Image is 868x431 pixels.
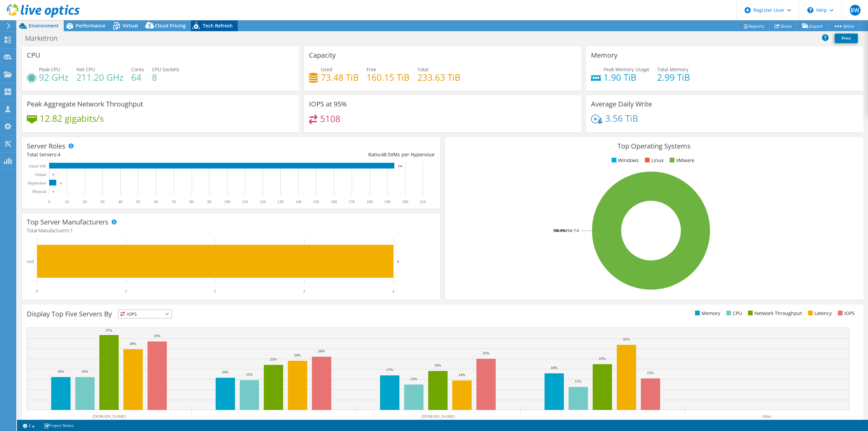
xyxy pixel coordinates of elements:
[155,22,186,29] span: Cloud Pricing
[214,289,216,294] text: 2
[835,34,858,43] a: Print
[828,21,860,31] a: More
[398,164,402,168] text: 194
[152,74,179,81] h4: 8
[417,66,429,73] span: Total
[318,349,325,353] text: 26%
[458,373,465,377] text: 14%
[222,370,229,374] text: 16%
[321,74,359,81] h4: 73.48 TiB
[203,22,233,29] span: Tech Refresh
[657,74,690,81] h4: 2.99 TiB
[746,310,802,317] li: Network Throughput
[27,142,65,150] h3: Server Roles
[551,366,557,370] text: 18%
[131,74,144,81] h4: 64
[57,369,64,373] text: 16%
[397,259,399,263] text: 4
[553,228,566,233] tspan: 100.0%
[643,157,664,164] li: Linux
[599,356,606,360] text: 22%
[105,328,112,332] text: 37%
[623,337,630,341] text: 32%
[172,199,176,204] text: 70
[807,7,813,13] svg: \n
[48,199,50,204] text: 0
[367,74,410,81] h4: 160.15 TiB
[349,199,355,204] text: 170
[53,173,54,176] text: 0
[320,115,340,122] h4: 5108
[22,35,68,42] h1: Marketron
[737,21,770,31] a: Reports
[125,289,127,294] text: 1
[32,189,46,194] text: Physical
[836,310,855,317] li: IOPS
[303,289,305,294] text: 3
[27,227,435,234] h4: Total Manufacturers:
[18,421,39,430] a: 2
[321,66,332,73] span: Used
[136,199,140,204] text: 50
[76,22,105,29] span: Performance
[93,414,126,419] text: [DOMAIN_NAME]
[420,199,426,204] text: 210
[39,421,79,430] a: Project Notes
[392,289,394,294] text: 4
[154,199,158,204] text: 60
[27,52,40,59] h3: CPU
[384,199,390,204] text: 190
[65,199,69,204] text: 10
[295,199,301,204] text: 140
[81,369,88,373] text: 16%
[118,310,172,318] span: IOPS
[154,334,160,338] text: 33%
[417,74,460,81] h4: 233.63 TiB
[190,199,194,204] text: 80
[610,157,639,164] li: Windows
[231,151,435,158] div: Ratio: VMs per Hypervisor
[27,151,231,158] div: Total Servers:
[647,371,654,375] text: 15%
[434,363,441,367] text: 19%
[53,190,54,193] text: 0
[27,259,34,264] text: Dell
[60,181,62,185] text: 4
[668,157,694,164] li: VMware
[402,199,408,204] text: 200
[246,372,253,376] text: 15%
[40,115,104,122] h4: 12.82 gigabits/s
[76,74,123,81] h4: 211.20 GHz
[76,66,95,73] span: Net CPU
[386,368,393,372] text: 17%
[725,310,742,317] li: CPU
[83,199,87,204] text: 20
[575,379,581,383] text: 11%
[35,172,46,177] text: Virtual
[591,100,652,108] h3: Average Daily Write
[29,164,46,169] text: Guest VM
[482,351,489,355] text: 25%
[769,21,797,31] a: Share
[277,199,283,204] text: 130
[604,66,649,73] span: Peak Memory Usage
[70,227,73,234] span: 1
[294,353,301,357] text: 24%
[27,218,108,226] h3: Top Server Manufacturers
[313,199,319,204] text: 150
[381,151,391,158] span: 48.5
[224,199,230,204] text: 100
[36,289,38,294] text: 0
[39,74,68,81] h4: 92 GHz
[260,199,266,204] text: 120
[122,22,138,29] span: Virtual
[58,151,60,158] span: 4
[657,66,688,73] span: Total Memory
[27,100,143,108] h3: Peak Aggregate Network Throughput
[309,52,336,59] h3: Capacity
[421,414,455,419] text: [DOMAIN_NAME]
[39,66,60,73] span: Peak CPU
[207,199,211,204] text: 90
[591,52,617,59] h3: Memory
[309,100,347,108] h3: IOPS at 95%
